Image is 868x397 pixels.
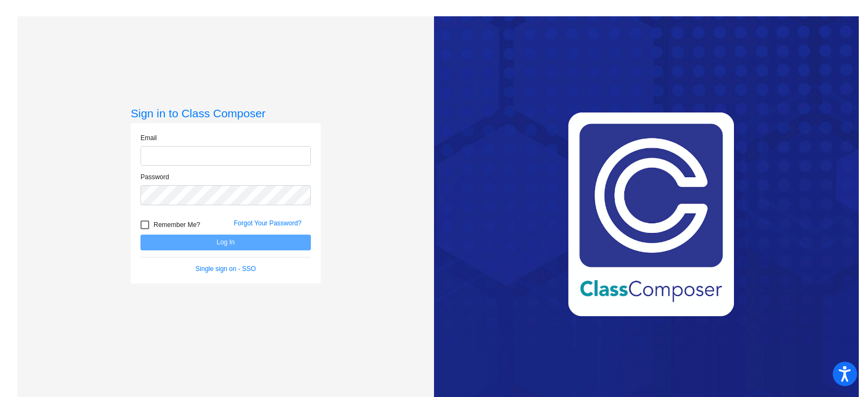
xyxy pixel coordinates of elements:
[131,106,321,120] h3: Sign in to Class Composer
[141,235,311,250] button: Log In
[195,265,256,273] a: Single sign on - SSO
[141,133,157,143] label: Email
[154,218,200,231] span: Remember Me?
[234,219,302,227] a: Forgot Your Password?
[141,172,169,182] label: Password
